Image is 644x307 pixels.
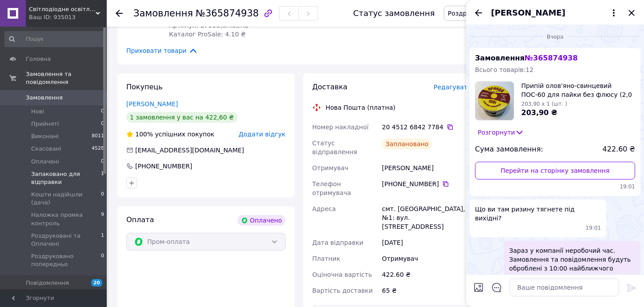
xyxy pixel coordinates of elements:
span: Покупець [126,83,163,91]
span: Повідомлення [26,279,69,287]
div: Оплачено [237,215,286,226]
div: 65 ₴ [380,283,473,299]
div: [DATE] [380,235,473,251]
span: Вчора [543,33,567,41]
span: Оціночна вартість [312,271,372,278]
span: Доставка [312,83,347,91]
span: Роздруковані та Оплачені [31,232,101,248]
span: Головна [26,55,51,63]
img: 4456024328_w160_h160_pripij-olovyano-svintsevij-pos-60.jpg [475,82,514,120]
div: Ваш ID: 935013 [29,13,107,21]
span: 19:01 11.10.2025 [586,224,601,232]
span: Нові [31,108,44,116]
div: Отримувач [380,251,473,267]
span: 0 [101,108,104,116]
span: Оплачені [31,158,59,166]
span: Оплата [126,215,154,224]
span: Отримувач [312,164,348,171]
span: Роздруковані та Оплачені [448,10,533,17]
div: [PERSON_NAME] [380,160,473,176]
span: Запаковано для відправки [31,170,101,186]
div: 20 4512 6842 7784 [382,123,471,132]
span: Зараз у компанії неробочий час. Замовлення та повідомлення будуть оброблені з 10:00 найближчого р... [509,246,635,282]
div: 422.60 ₴ [380,267,473,283]
span: 422.60 ₴ [603,144,635,155]
span: Скасовані [31,145,61,153]
span: Приховати товари [126,46,198,56]
span: 8011 [92,132,104,140]
div: [PHONE_NUMBER] [382,179,471,188]
div: 11.10.2025 [470,32,640,41]
button: [PERSON_NAME] [491,7,619,19]
span: Світлодіодне освітлення та радіокомпоненти [29,5,96,13]
div: Нова Пошта (платна) [323,103,398,112]
button: Розгорнути [475,128,527,137]
span: Вартість доставки [312,287,373,294]
span: 19:01 11.10.2025 [475,183,635,191]
span: Сума замовлення: [475,144,543,155]
span: Номер накладної [312,124,369,131]
button: Закрити [626,8,637,18]
div: Статус замовлення [353,9,435,18]
div: [PHONE_NUMBER] [134,162,193,171]
span: Припій олов'яно-свинцевий ПОС-60 для пайки без флюсу (2,0 мм, 100 г) [521,81,635,99]
span: 0 [101,191,104,207]
span: Замовлення та повідомлення [26,70,107,86]
span: 4528 [92,145,104,153]
span: 203,90 ₴ [521,108,557,117]
div: Заплановано [382,139,432,149]
span: [PERSON_NAME] [491,7,565,19]
span: Виконані [31,132,59,140]
span: Телефон отримувача [312,180,351,196]
span: Дата відправки [312,239,363,246]
span: 20 [91,279,102,287]
div: смт. [GEOGRAPHIC_DATA], №1: вул. [STREET_ADDRESS] [380,201,473,235]
span: Прийняті [31,120,59,128]
button: Відкрити шаблони відповідей [491,282,503,293]
div: успішних покупок [126,130,214,139]
span: 203,90 x 1 (шт. ) [521,101,567,107]
span: Артикул: BF998(smd)/RL [169,22,248,29]
span: Наложка промка контроль [31,211,101,227]
span: Замовлення [133,8,193,19]
a: Перейти на сторінку замовлення [475,162,635,179]
span: Замовлення [475,54,578,62]
span: 100% [135,131,153,138]
span: № 365874938 [524,54,577,62]
button: Назад [473,8,484,18]
span: 0 [101,252,104,268]
span: Платник [312,255,340,262]
span: Роздруковано попередньо [31,252,101,268]
span: 1 [101,232,104,248]
span: 9 [101,211,104,227]
span: Адреса [312,205,336,212]
span: Всього товарів: 12 [475,66,534,73]
span: Редагувати [434,84,471,91]
span: Додати відгук [239,131,286,138]
span: 0 [101,120,104,128]
span: №365874938 [196,8,259,19]
span: Замовлення [26,94,63,102]
span: 1 [101,170,104,186]
span: Що ви там ризину тягнете під вихідні? [475,205,601,223]
span: Каталог ProSale: 4.10 ₴ [169,31,246,38]
span: Статус відправлення [312,140,357,155]
input: Пошук [4,31,105,47]
a: [PERSON_NAME] [126,100,178,108]
span: 0 [101,158,104,166]
div: 1 замовлення у вас на 422,60 ₴ [126,112,237,123]
div: Повернутися назад [116,9,123,18]
span: [EMAIL_ADDRESS][DOMAIN_NAME] [135,147,244,154]
span: Кошти надійшли (дача) [31,191,101,207]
